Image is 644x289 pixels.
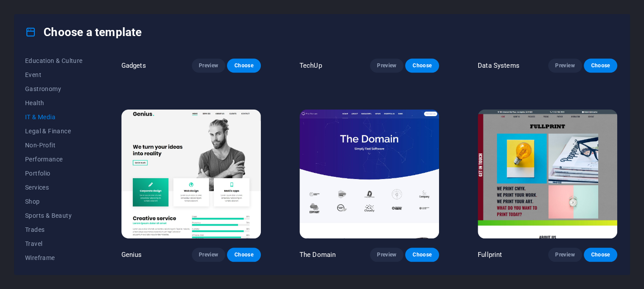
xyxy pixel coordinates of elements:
[377,251,396,258] span: Preview
[584,59,617,73] button: Choose
[25,156,83,163] span: Performance
[227,59,260,73] button: Choose
[121,250,142,259] p: Genius
[227,248,260,262] button: Choose
[25,198,83,205] span: Shop
[25,152,83,166] button: Performance
[234,251,253,258] span: Choose
[548,248,582,262] button: Preview
[234,62,253,69] span: Choose
[25,180,83,194] button: Services
[478,110,617,238] img: Fullprint
[478,61,520,70] p: Data Systems
[377,62,396,69] span: Preview
[25,194,83,209] button: Shop
[25,138,83,152] button: Non-Profit
[25,226,83,233] span: Trades
[405,59,439,73] button: Choose
[25,223,83,237] button: Trades
[25,254,83,261] span: Wireframe
[584,248,617,262] button: Choose
[25,124,83,138] button: Legal & Finance
[548,59,582,73] button: Preview
[192,59,225,73] button: Preview
[25,82,83,96] button: Gastronomy
[25,68,83,82] button: Event
[25,209,83,223] button: Sports & Beauty
[370,248,403,262] button: Preview
[25,184,83,191] span: Services
[25,142,83,149] span: Non-Profit
[25,212,83,219] span: Sports & Beauty
[555,251,574,258] span: Preview
[25,240,83,247] span: Travel
[25,170,83,177] span: Portfolio
[25,128,83,135] span: Legal & Finance
[25,71,83,78] span: Event
[199,251,218,258] span: Preview
[25,166,83,180] button: Portfolio
[25,110,83,124] button: IT & Media
[199,62,218,69] span: Preview
[300,250,336,259] p: The Domain
[25,96,83,110] button: Health
[25,99,83,106] span: Health
[25,25,142,39] h4: Choose a template
[121,110,261,238] img: Genius
[25,57,83,64] span: Education & Culture
[25,54,83,68] button: Education & Culture
[25,251,83,265] button: Wireframe
[591,251,610,258] span: Choose
[300,110,439,238] img: The Domain
[405,248,439,262] button: Choose
[591,62,610,69] span: Choose
[25,85,83,92] span: Gastronomy
[300,61,322,70] p: TechUp
[192,248,225,262] button: Preview
[412,62,432,69] span: Choose
[555,62,574,69] span: Preview
[25,237,83,251] button: Travel
[370,59,403,73] button: Preview
[478,250,502,259] p: Fullprint
[121,61,146,70] p: Gadgets
[25,113,83,121] span: IT & Media
[412,251,432,258] span: Choose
